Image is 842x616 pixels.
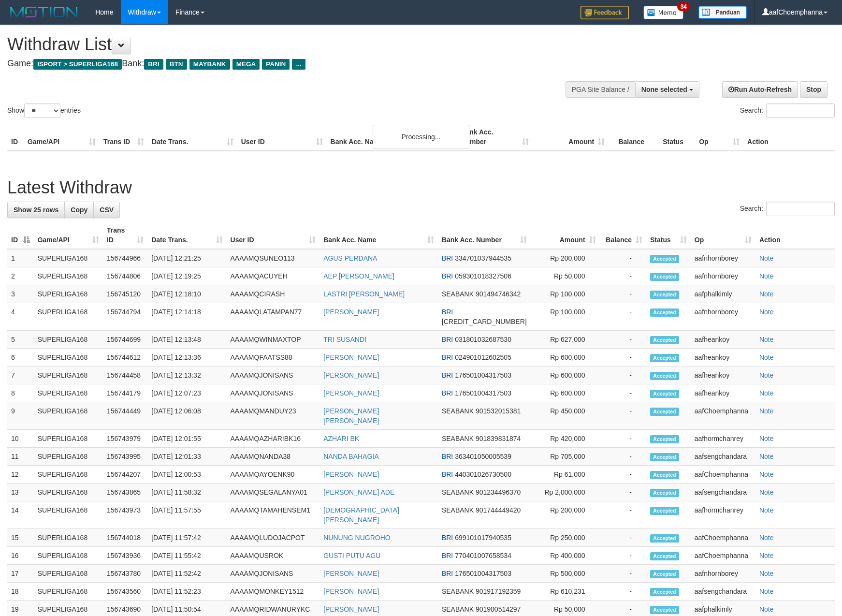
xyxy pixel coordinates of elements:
[442,308,453,316] span: BRI
[650,435,679,443] span: Accepted
[227,349,320,367] td: AAAAMQFAATSS88
[147,285,226,303] td: [DATE] 12:18:10
[691,285,755,303] td: aafphalkimly
[227,331,320,349] td: AAAAMQWINMAXTOP
[7,349,34,367] td: 6
[227,583,320,601] td: AAAAMQMONKEY1512
[600,565,646,583] td: -
[531,565,600,583] td: Rp 500,000
[103,583,147,601] td: 156743560
[531,367,600,384] td: Rp 600,000
[800,81,827,98] a: Stop
[323,353,379,361] a: [PERSON_NAME]
[7,267,34,285] td: 2
[531,501,600,529] td: Rp 200,000
[600,402,646,430] td: -
[100,206,114,214] span: CSV
[531,547,600,565] td: Rp 400,000
[103,501,147,529] td: 156743973
[103,484,147,501] td: 156743865
[147,583,226,601] td: [DATE] 11:52:23
[323,371,379,379] a: [PERSON_NAME]
[227,565,320,583] td: AAAAMQJONISANS
[34,331,103,349] td: SUPERLIGA168
[34,221,103,249] th: Game/API: activate to sort column ascending
[103,285,147,303] td: 156745120
[531,267,600,285] td: Rp 50,000
[103,547,147,565] td: 156743936
[7,583,34,601] td: 18
[147,267,226,285] td: [DATE] 12:19:25
[7,430,34,448] td: 10
[7,402,34,430] td: 9
[34,484,103,501] td: SUPERLIGA168
[144,59,163,70] span: BRI
[531,466,600,484] td: Rp 61,000
[323,552,380,559] a: GUSTI PUTU AGU
[600,221,646,249] th: Balance: activate to sort column ascending
[147,529,226,547] td: [DATE] 11:57:42
[442,407,474,415] span: SEABANK
[100,123,148,151] th: Trans ID
[531,285,600,303] td: Rp 100,000
[34,565,103,583] td: SUPERLIGA168
[609,123,659,151] th: Balance
[147,466,226,484] td: [DATE] 12:00:53
[103,529,147,547] td: 156744018
[323,453,378,460] a: NANDA BAHAGIA
[227,448,320,466] td: AAAAMQNANDA38
[650,507,679,515] span: Accepted
[650,354,679,362] span: Accepted
[227,367,320,384] td: AAAAMQJONISANS
[7,285,34,303] td: 3
[600,430,646,448] td: -
[189,59,230,70] span: MAYBANK
[759,272,774,280] a: Note
[33,59,122,70] span: ISPORT > SUPERLIGA168
[759,371,774,379] a: Note
[7,448,34,466] td: 11
[442,488,474,496] span: SEABANK
[635,81,699,98] button: None selected
[455,336,511,343] span: Copy 031801032687530 to clipboard
[691,448,755,466] td: aafsengchandara
[759,435,774,442] a: Note
[319,221,438,249] th: Bank Acc. Name: activate to sort column ascending
[691,384,755,402] td: aafheankoy
[442,272,453,280] span: BRI
[103,331,147,349] td: 156744699
[691,529,755,547] td: aafChoemphanna
[533,123,609,151] th: Amount
[691,349,755,367] td: aafheankoy
[759,407,774,415] a: Note
[323,435,359,442] a: AZHARI BK
[103,249,147,267] td: 156744966
[691,402,755,430] td: aafChoemphanna
[722,81,798,98] a: Run Auto-Refresh
[442,318,527,325] span: Copy 362801050501538 to clipboard
[698,6,747,19] img: panduan.png
[691,466,755,484] td: aafChoemphanna
[323,272,394,280] a: AEP [PERSON_NAME]
[442,371,453,379] span: BRI
[600,331,646,349] td: -
[455,371,511,379] span: Copy 176501004317503 to clipboard
[64,202,94,218] a: Copy
[531,221,600,249] th: Amount: activate to sort column ascending
[71,206,87,214] span: Copy
[34,466,103,484] td: SUPERLIGA168
[442,435,474,442] span: SEABANK
[643,6,684,19] img: Button%20Memo.svg
[531,249,600,267] td: Rp 200,000
[147,303,226,331] td: [DATE] 12:14:18
[759,534,774,542] a: Note
[455,470,511,478] span: Copy 440301026730500 to clipboard
[455,453,511,460] span: Copy 363401050005539 to clipboard
[7,529,34,547] td: 15
[531,349,600,367] td: Rp 600,000
[103,430,147,448] td: 156743979
[476,435,521,442] span: Copy 901839831874 to clipboard
[743,123,835,151] th: Action
[227,249,320,267] td: AAAAMQSUNEO113
[740,103,835,118] label: Search:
